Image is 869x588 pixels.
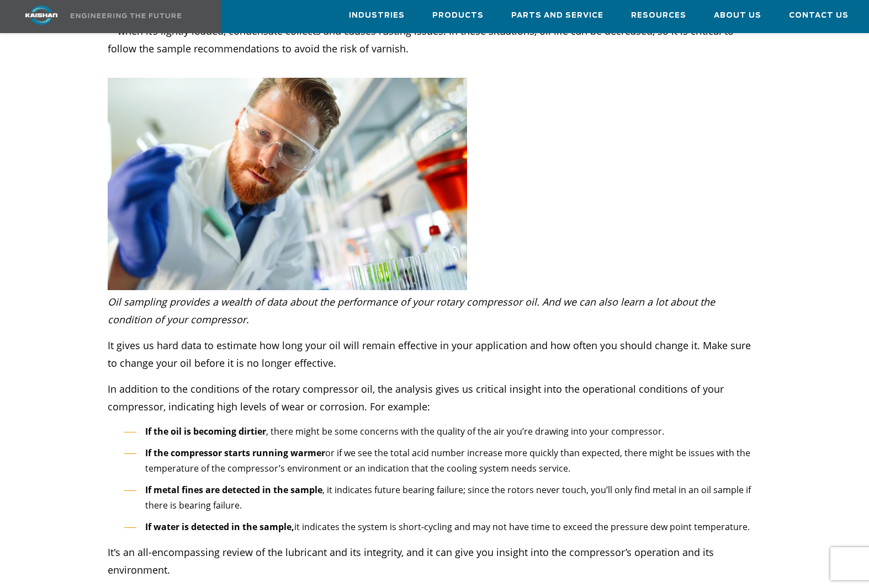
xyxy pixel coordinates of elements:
strong: If the compressor starts running warmer [145,447,325,459]
strong: If water is detected in the sample, [145,521,294,533]
li: or if we see the total acid number increase more quickly than expected, there might be issues wit... [124,445,761,477]
p: It’s especially critical if you expose your compressor to excessive heat or contaminants or if yo... [108,4,761,75]
a: Products [432,1,484,30]
a: Industries [349,1,405,30]
span: About Us [714,9,761,22]
p: In addition to the conditions of the rotary compressor oil, the analysis gives us critical insigh... [108,380,761,415]
a: Parts and Service [511,1,603,30]
img: Choosing the Right Rotary Compressor Oil [108,78,467,290]
a: About Us [714,1,761,30]
span: Industries [349,9,405,22]
a: Resources [631,1,686,30]
span: Parts and Service [511,9,603,22]
span: It gives us hard data to estimate how long your oil will remain effective in your application and... [108,339,751,370]
span: Contact Us [789,9,849,22]
em: Oil sampling provides a wealth of data about the performance of your rotary compressor oil. And w... [108,295,715,326]
a: Contact Us [789,1,849,30]
li: , there might be some concerns with the quality of the air you’re drawing into your compressor. [124,424,761,440]
strong: If metal fines are detected in the sample [145,484,322,496]
span: Resources [631,9,686,22]
img: Engineering the future [71,13,181,18]
li: , it indicates future bearing failure; since the rotors never touch, you’ll only find metal in an... [124,482,761,514]
strong: If the oil is becoming dirtier [145,425,266,437]
li: it indicates the system is short-cycling and may not have time to exceed the pressure dew point t... [124,519,761,535]
span: Products [432,9,484,22]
